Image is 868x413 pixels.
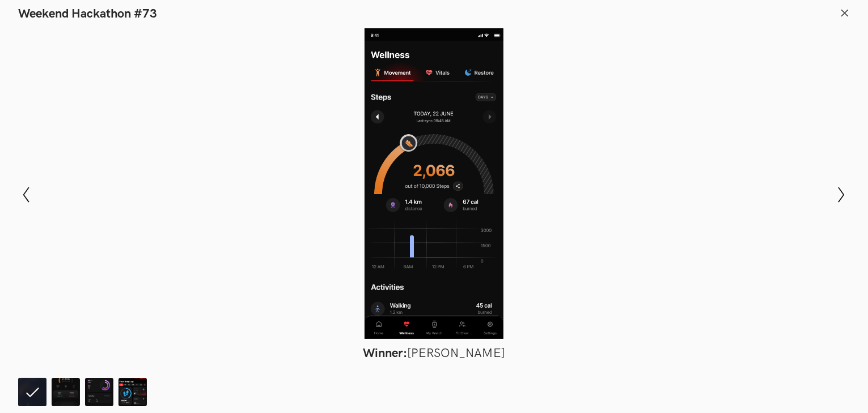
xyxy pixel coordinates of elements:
img: Boat_challenge.png [85,378,113,406]
h1: Weekend Hackathon #73 [18,7,157,21]
img: iPhone_16_-_5.png [118,378,147,406]
strong: Winner: [363,346,407,361]
figcaption: [PERSON_NAME] [94,346,774,361]
img: Piyush_Petkar_-_Boat4x.png [52,378,80,406]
